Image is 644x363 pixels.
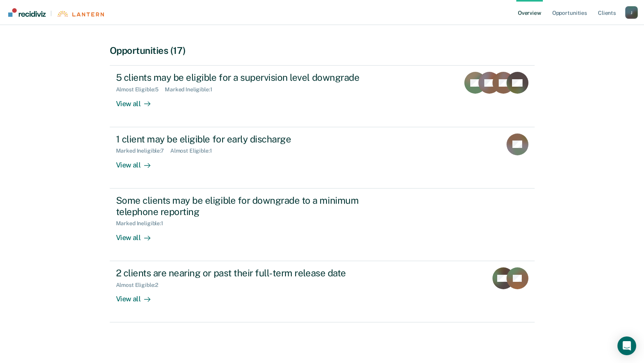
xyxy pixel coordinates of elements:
[116,72,390,83] div: 5 clients may be eligible for a supervision level downgrade
[57,11,104,17] img: Lantern
[165,86,218,93] div: Marked Ineligible : 1
[8,8,46,17] img: Recidiviz
[116,220,169,227] div: Marked Ineligible : 1
[116,154,160,169] div: View all
[110,261,535,322] a: 2 clients are nearing or past their full-term release dateAlmost Eligible:2View all
[116,148,170,154] div: Marked Ineligible : 7
[116,195,390,217] div: Some clients may be eligible for downgrade to a minimum telephone reporting
[617,336,636,355] div: Open Intercom Messenger
[116,267,390,279] div: 2 clients are nearing or past their full-term release date
[110,45,535,56] div: Opportunities (17)
[116,288,160,303] div: View all
[116,93,160,108] div: View all
[625,6,638,19] div: J
[116,227,160,242] div: View all
[46,10,57,17] span: |
[116,86,165,93] div: Almost Eligible : 5
[625,6,638,19] button: Profile dropdown button
[110,65,535,127] a: 5 clients may be eligible for a supervision level downgradeAlmost Eligible:5Marked Ineligible:1Vi...
[170,148,218,154] div: Almost Eligible : 1
[116,133,390,145] div: 1 client may be eligible for early discharge
[110,189,535,261] a: Some clients may be eligible for downgrade to a minimum telephone reportingMarked Ineligible:1Vie...
[110,127,535,189] a: 1 client may be eligible for early dischargeMarked Ineligible:7Almost Eligible:1View all
[116,282,165,288] div: Almost Eligible : 2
